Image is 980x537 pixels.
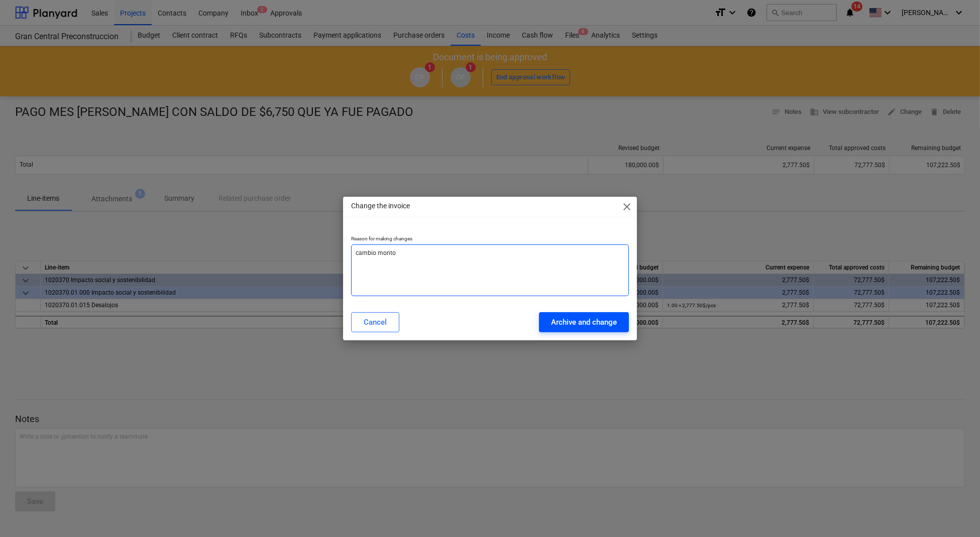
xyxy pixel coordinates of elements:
textarea: cambio monto [351,244,629,296]
p: Change the invoice [351,201,410,211]
p: Reason for making changes [351,235,629,244]
div: Archive and change [551,316,617,329]
div: Widget de chat [930,489,980,537]
iframe: Chat Widget [930,489,980,537]
button: Archive and change [539,312,629,332]
span: close [621,201,633,213]
button: Cancel [351,312,399,332]
div: Cancel [364,316,387,329]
